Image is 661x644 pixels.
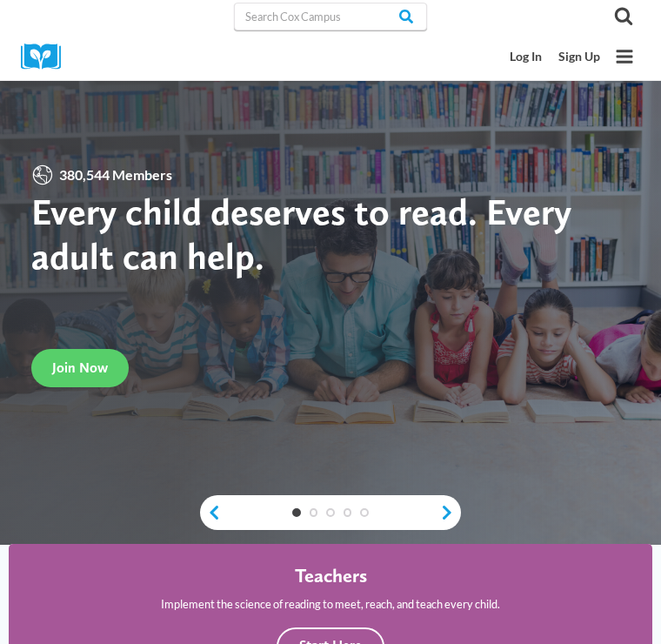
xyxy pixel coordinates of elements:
a: 5 [360,508,369,517]
a: Log In [501,42,550,72]
span: 380,544 Members [54,164,178,186]
p: Implement the science of reading to meet, reach, and teach every child. [161,595,500,613]
input: Search Cox Campus [234,3,426,30]
a: 2 [310,508,318,517]
a: 3 [326,508,335,517]
div: content slider buttons [200,495,461,530]
img: Cox Campus [21,44,73,70]
a: next [440,505,461,521]
a: 1 [292,508,301,517]
h4: Teachers [295,565,367,588]
a: previous [200,505,221,521]
a: Sign Up [550,42,608,72]
span: Join Now [52,359,108,376]
button: Open menu [609,41,640,72]
nav: Secondary Mobile Navigation [501,42,608,72]
strong: Every child deserves to read. Every adult can help. [31,190,571,278]
a: Join Now [31,349,129,387]
a: 4 [344,508,352,517]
